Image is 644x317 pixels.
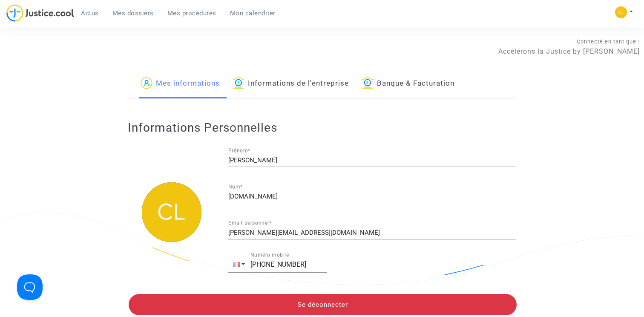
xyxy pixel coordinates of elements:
[142,182,201,242] img: f0b917ab549025eb3af43f3c4438ad5d
[74,7,106,20] a: Actus
[81,9,99,17] span: Actus
[141,77,152,89] img: icon-passager.svg
[106,7,161,20] a: Mes dossiers
[223,7,282,20] a: Mon calendrier
[615,6,627,18] img: f0b917ab549025eb3af43f3c4438ad5d
[362,69,454,98] a: Banque & Facturation
[6,4,74,22] img: jc-logo.svg
[112,9,154,17] span: Mes dossiers
[141,69,220,98] a: Mes informations
[233,77,244,89] img: icon-banque.svg
[230,9,276,17] span: Mon calendrier
[161,7,223,20] a: Mes procédures
[167,9,216,17] span: Mes procédures
[128,120,516,135] h2: Informations Personnelles
[577,38,640,45] span: Connecté en tant que :
[129,294,517,315] button: Se déconnecter
[233,69,349,98] a: Informations de l'entreprise
[362,77,374,89] img: icon-banque.svg
[17,274,43,300] iframe: Help Scout Beacon - Open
